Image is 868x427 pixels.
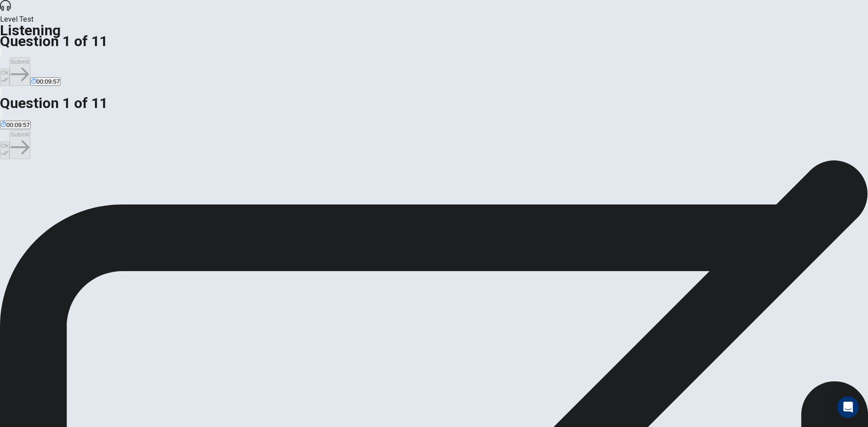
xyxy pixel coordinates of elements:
[37,78,60,85] span: 00:09:57
[837,396,859,418] div: Open Intercom Messenger
[30,77,61,86] button: 00:09:57
[9,130,30,159] button: Submit
[6,122,30,128] span: 00:09:57
[9,57,30,86] button: Submit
